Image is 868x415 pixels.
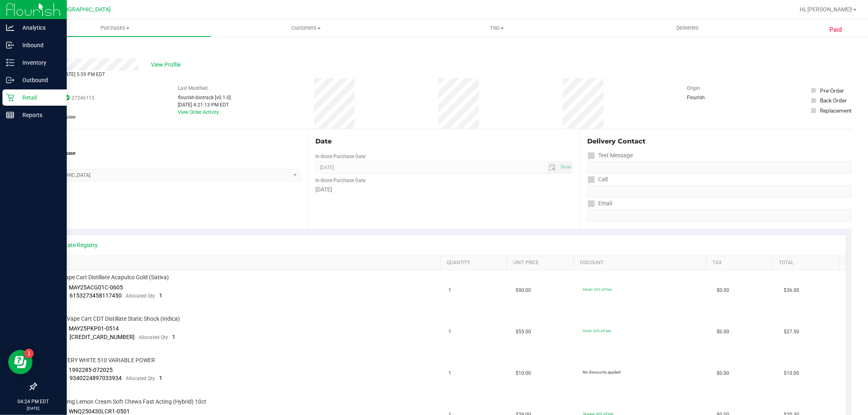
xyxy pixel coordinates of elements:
a: Deliveries [592,20,783,37]
span: $27.50 [784,328,799,336]
span: $55.00 [516,328,531,336]
span: Purchases [20,24,210,32]
inline-svg: Retail [6,93,14,102]
span: 1 [160,292,163,299]
input: Format: (999) 999-9999 [588,161,852,174]
div: [DATE] 4:21:13 PM EDT [178,101,231,109]
a: View State Registry [49,241,98,249]
span: MAY25PKP01-0514 [69,325,119,332]
p: [DATE] [4,405,63,411]
p: 04:24 PM EDT [4,398,63,405]
a: View Order Activity [178,109,219,115]
span: FT 0.5g Vape Cart CDT Distillate Static Shock (Indica) [47,315,180,323]
span: MAY25ACG01C-0605 [69,284,123,291]
p: Outbound [14,75,63,85]
div: Date [315,137,572,146]
span: FT 1g Vape Cart Distillate Acapulco Gold (Sativa) [47,274,169,281]
span: In Sync [64,94,70,102]
label: Text Message [588,150,633,161]
span: 27246115 [72,94,94,102]
span: 60cart: 60% off line [583,287,612,291]
p: Inbound [14,40,63,50]
label: In-Store Purchase Date [315,177,365,184]
div: Pre-Order [820,87,844,95]
label: Origin [687,85,700,92]
span: 1 [160,375,163,381]
span: Deliveries [665,24,710,32]
span: $10.00 [516,369,531,377]
label: Last Modified [178,85,208,92]
span: Hi, [PERSON_NAME]! [800,6,853,13]
span: 6153273458117450 [70,292,122,299]
span: WNA 10mg Lemon Cream Soft Chews Fast Acting (Hybrid) 10ct [47,398,207,406]
iframe: Resource center unread badge [24,349,34,359]
p: Reports [14,110,63,120]
span: $10.00 [784,369,799,377]
inline-svg: Outbound [6,76,14,84]
p: Inventory [14,58,63,67]
span: View Profile [151,61,184,69]
span: Tills [402,24,592,32]
inline-svg: Analytics [6,24,14,32]
a: Customers [210,20,401,37]
span: 1992285-072025 [69,367,113,373]
a: Tax [713,260,770,266]
inline-svg: Reports [6,111,14,119]
inline-svg: Inbound [6,41,14,49]
span: $0.00 [717,328,729,336]
a: SKU [48,260,437,266]
span: 50cdt: 50% off line [583,329,611,333]
div: Back Order [820,96,847,104]
div: Location [36,137,300,146]
label: Call [588,174,608,185]
a: Discount [580,260,703,266]
span: Allocated Qty [126,293,155,299]
a: Unit Price [514,260,571,266]
span: 1 [173,334,176,340]
span: 1 [449,287,452,294]
iframe: Resource center [8,350,33,374]
span: FT BATTERY WHITE 510 VARIABLE POWER [47,356,155,364]
span: Paid [829,25,842,35]
span: No discounts applied [583,370,621,374]
span: WNQ250430LCR1-0501 [69,408,130,415]
span: $0.00 [717,369,729,377]
span: Customers [211,24,401,32]
span: $0.00 [717,287,729,294]
span: 1 [449,369,452,377]
label: In-Store Purchase Date [315,153,365,160]
span: Completed [DATE] 5:59 PM EDT [36,72,105,77]
a: Total [779,260,836,266]
div: Delivery Contact [588,137,852,146]
span: 9340224897033934 [70,375,122,381]
div: [DATE] [315,185,572,194]
span: Allocated Qty [126,376,155,381]
a: Tills [401,20,592,37]
p: Analytics [14,23,63,33]
div: flourish-biotrack [v0.1.0] [178,94,231,101]
a: Quantity [447,260,504,266]
span: [CREDIT_CARD_NUMBER] [70,334,135,340]
label: Email [588,198,612,209]
span: 1 [449,328,452,336]
p: Retail [14,93,63,102]
span: $36.00 [784,287,799,294]
span: Allocated Qty [139,335,168,340]
div: Flourish [687,94,728,101]
div: Replacement [820,106,851,115]
input: Format: (999) 999-9999 [588,185,852,198]
inline-svg: Inventory [6,59,14,67]
span: $90.00 [516,287,531,294]
a: Purchases [20,20,210,37]
span: [GEOGRAPHIC_DATA] [55,6,111,13]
